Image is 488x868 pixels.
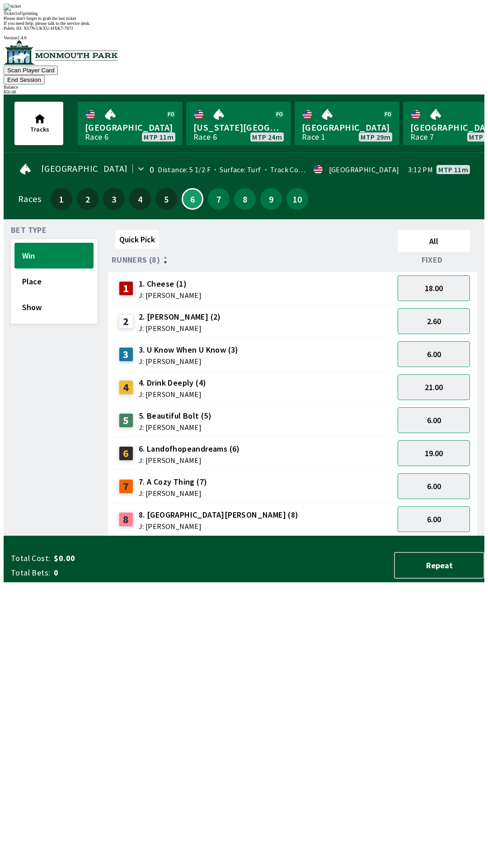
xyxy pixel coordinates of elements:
[4,16,484,21] div: Please don't forget to grab the last ticket
[302,133,325,141] div: Race 1
[361,133,390,141] span: MTP 29m
[53,196,70,202] span: 1
[11,226,47,234] span: Bet Type
[438,166,468,173] span: MTP 11m
[22,302,86,312] span: Show
[78,102,183,145] a: [GEOGRAPHIC_DATA]Race 6MTP 11m
[427,481,441,491] span: 6.00
[4,66,58,75] button: Scan Player Card
[158,165,211,174] span: Distance: 5 1/2 F
[119,347,133,362] div: 3
[398,407,470,433] button: 6.00
[286,188,308,210] button: 10
[398,341,470,367] button: 6.00
[425,382,443,392] span: 21.00
[139,443,240,455] span: 6. Landofhopeandreams (6)
[4,26,484,31] div: Public ID:
[14,243,94,269] button: Win
[22,276,86,287] span: Place
[398,275,470,301] button: 18.00
[398,440,470,466] button: 19.00
[4,4,21,11] img: ticket
[14,102,63,145] button: Tracks
[150,166,154,173] div: 0
[427,415,441,425] span: 6.00
[54,553,196,564] span: $0.00
[427,349,441,359] span: 6.00
[158,196,175,202] span: 5
[398,308,470,334] button: 2.60
[119,380,133,395] div: 4
[139,523,299,530] span: J: [PERSON_NAME]
[402,560,476,571] span: Repeat
[139,424,211,431] span: J: [PERSON_NAME]
[41,165,128,172] span: [GEOGRAPHIC_DATA]
[139,325,221,332] span: J: [PERSON_NAME]
[119,314,133,329] div: 2
[139,457,240,464] span: J: [PERSON_NAME]
[4,11,484,16] div: Ticket 1 of 1 printing
[410,133,434,141] div: Race 7
[139,292,202,299] span: J: [PERSON_NAME]
[252,133,282,141] span: MTP 24m
[398,374,470,400] button: 21.00
[51,188,72,210] button: 1
[4,21,90,26] span: If you need help, please talk to the service desk.
[18,195,41,203] div: Races
[139,391,206,398] span: J: [PERSON_NAME]
[422,256,443,264] span: Fixed
[329,166,399,173] div: [GEOGRAPHIC_DATA]
[295,102,399,145] a: [GEOGRAPHIC_DATA]Race 1MTP 29m
[4,35,484,40] div: Version 1.4.0
[261,165,341,174] span: Track Condition: Firm
[139,410,211,422] span: 5. Beautiful Bolt (5)
[77,188,99,210] button: 2
[260,188,282,210] button: 9
[14,269,94,294] button: Place
[427,316,441,326] span: 2.60
[105,196,122,202] span: 3
[425,283,443,293] span: 18.00
[139,490,207,497] span: J: [PERSON_NAME]
[85,133,108,141] div: Race 6
[193,122,284,133] span: [US_STATE][GEOGRAPHIC_DATA]
[186,102,291,145] a: [US_STATE][GEOGRAPHIC_DATA]Race 6MTP 24m
[398,473,470,499] button: 6.00
[119,446,133,461] div: 6
[11,567,50,578] span: Total Bets:
[22,250,86,261] span: Win
[402,236,466,246] span: All
[182,188,203,210] button: 6
[427,514,441,524] span: 6.00
[4,40,118,65] img: venue logo
[139,344,239,356] span: 3. U Know When U Know (3)
[139,509,299,521] span: 8. [GEOGRAPHIC_DATA][PERSON_NAME] (8)
[119,281,133,296] div: 1
[119,512,133,527] div: 8
[14,294,94,320] button: Show
[302,122,392,133] span: [GEOGRAPHIC_DATA]
[119,479,133,494] div: 7
[210,196,227,202] span: 7
[211,165,261,174] span: Surface: Turf
[394,255,474,264] div: Fixed
[185,197,200,201] span: 6
[129,188,151,210] button: 4
[139,278,202,290] span: 1. Cheese (1)
[139,311,221,323] span: 2. [PERSON_NAME] (2)
[4,90,484,94] div: $ 50.00
[85,122,175,133] span: [GEOGRAPHIC_DATA]
[208,188,230,210] button: 7
[112,256,160,264] span: Runners (8)
[139,476,207,488] span: 7. A Cozy Thing (7)
[193,133,217,141] div: Race 6
[425,448,443,458] span: 19.00
[112,255,394,264] div: Runners (8)
[394,552,484,579] button: Repeat
[11,553,50,564] span: Total Cost:
[54,567,196,578] span: 0
[115,230,159,249] button: Quick Pick
[4,85,484,90] div: Balance
[236,196,253,202] span: 8
[103,188,125,210] button: 3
